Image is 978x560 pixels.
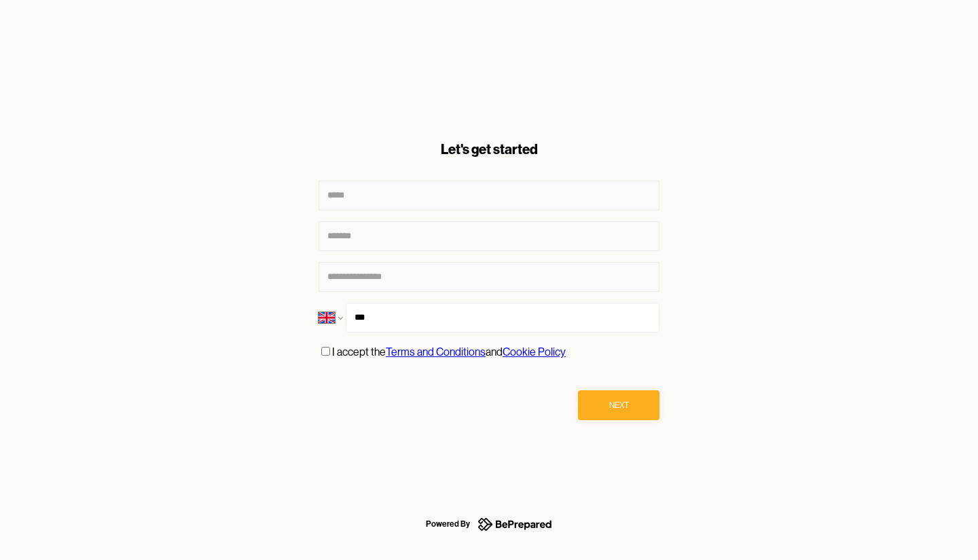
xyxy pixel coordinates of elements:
[386,346,486,358] a: Terms and Conditions
[319,140,659,159] div: Let's get started
[578,390,659,420] button: Next
[503,346,566,358] a: Cookie Policy
[426,516,470,532] div: Powered By
[609,398,629,412] div: Next
[332,343,566,361] p: I accept the and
